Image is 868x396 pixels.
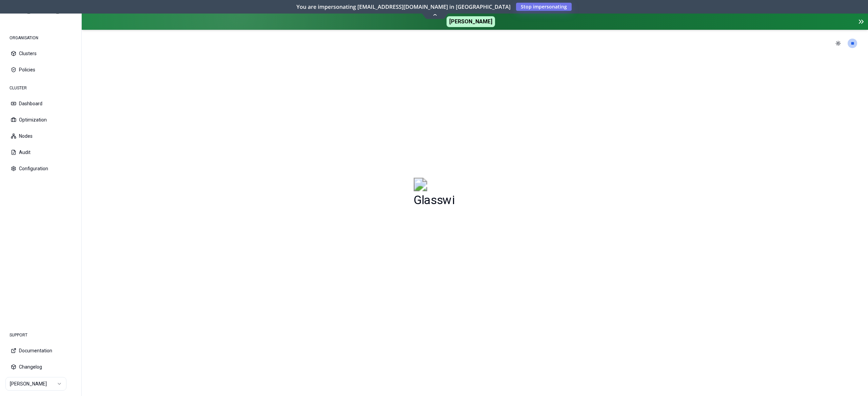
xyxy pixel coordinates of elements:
[5,161,76,176] button: Configuration
[5,328,76,342] div: SUPPORT
[5,31,76,45] div: ORGANISATION
[5,62,76,77] button: Policies
[5,112,76,127] button: Optimization
[5,96,76,111] button: Dashboard
[5,145,76,160] button: Audit
[5,343,76,358] button: Documentation
[5,46,76,61] button: Clusters
[5,129,76,144] button: Nodes
[5,359,76,374] button: Changelog
[5,81,76,95] div: CLUSTER
[447,16,495,27] span: [PERSON_NAME]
